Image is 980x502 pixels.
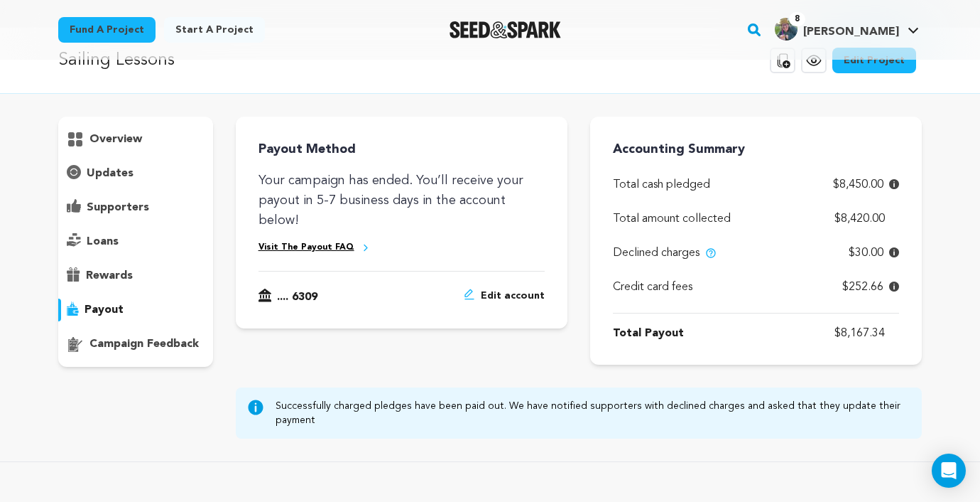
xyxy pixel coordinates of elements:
[613,139,899,159] h4: Accounting Summary
[613,325,684,342] p: Total Payout
[89,336,199,353] p: campaign feedback
[86,267,133,284] p: rewards
[58,299,213,321] button: payout
[834,210,899,228] p: $8,420.00
[772,15,922,45] span: Kylie S.'s Profile
[58,265,213,287] button: rewards
[450,21,561,38] a: Seed&Spark Homepage
[789,12,805,26] span: 8
[58,162,213,185] button: updates
[89,131,142,148] p: overview
[613,279,692,296] p: Credit card fees
[58,128,213,151] button: overview
[705,247,717,259] img: help-circle.svg
[842,279,883,296] span: $252.66
[164,17,265,43] a: Start a project
[258,139,545,159] h4: Payout Method
[481,289,545,306] span: Edit account
[58,230,213,253] button: loans
[833,176,883,193] span: $8,450.00
[803,26,899,38] span: [PERSON_NAME]
[613,245,699,262] span: Declined charges
[87,165,134,182] p: updates
[832,48,916,73] a: Edit Project
[775,18,899,41] div: Kylie S.'s Profile
[258,242,354,254] a: Visit The Payout FAQ
[613,176,710,193] span: Total cash pledged
[87,199,149,216] p: supporters
[87,233,119,250] p: loans
[258,171,545,230] p: Your campaign has ended. You’ll receive your payout in 5-7 business days in the account below!
[58,48,175,73] p: Sailing Lessons
[276,399,910,427] p: Successfully charged pledges have been paid out. We have notified supporters with declined charge...
[772,15,922,41] a: Kylie S.'s Profile
[464,289,545,306] a: Edit account
[85,301,124,319] p: payout
[58,333,213,356] button: campaign feedback
[277,289,317,306] p: .... 6309
[834,325,899,342] p: $8,167.34
[932,454,966,488] div: Open Intercom Messenger
[613,210,731,228] p: Total amount collected
[58,196,213,219] button: supporters
[58,17,156,43] a: Fund a project
[775,18,797,41] img: 776098e3326a0dd9.jpg
[849,245,883,262] span: $30.00
[450,21,561,38] img: Seed&Spark Logo Dark Mode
